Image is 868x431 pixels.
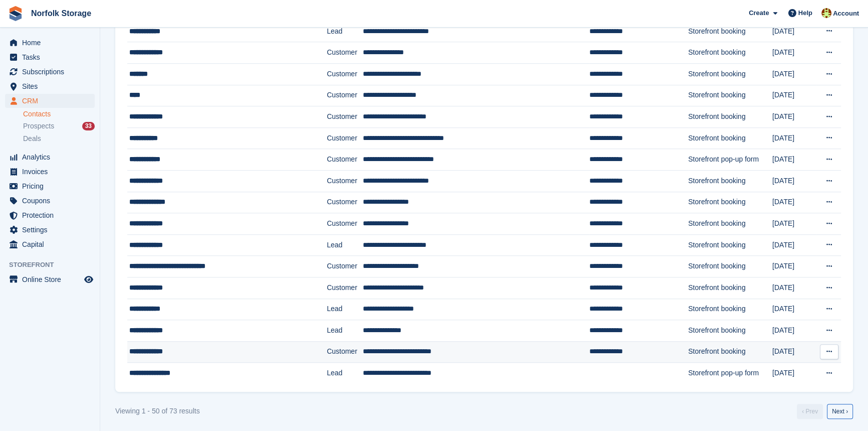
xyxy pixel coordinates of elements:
[22,237,82,251] span: Capital
[5,94,95,108] a: menu
[688,256,772,277] td: Storefront booking
[327,42,363,64] td: Customer
[833,9,859,19] span: Account
[22,50,82,64] span: Tasks
[772,299,816,320] td: [DATE]
[827,404,853,419] a: Next
[821,8,831,18] img: Holly Lamming
[327,63,363,85] td: Customer
[22,223,82,237] span: Settings
[22,208,82,222] span: Protection
[795,404,855,419] nav: Pages
[772,256,816,277] td: [DATE]
[5,237,95,251] a: menu
[8,6,23,21] img: stora-icon-8386f47178a22dfd0bd8f6a31ec36ba5ce8667c1dd55bd0f319d3a0aa187defe.svg
[23,121,54,131] span: Prospects
[115,406,200,416] div: Viewing 1 - 50 of 73 results
[327,85,363,106] td: Customer
[23,121,95,131] a: Prospects 33
[772,234,816,256] td: [DATE]
[5,79,95,93] a: menu
[327,277,363,299] td: Customer
[688,234,772,256] td: Storefront booking
[688,277,772,299] td: Storefront booking
[23,134,41,143] span: Deals
[749,8,769,18] span: Create
[688,42,772,64] td: Storefront booking
[327,127,363,149] td: Customer
[772,21,816,42] td: [DATE]
[772,192,816,213] td: [DATE]
[772,277,816,299] td: [DATE]
[5,50,95,64] a: menu
[688,106,772,128] td: Storefront booking
[688,213,772,235] td: Storefront booking
[327,299,363,320] td: Lead
[688,21,772,42] td: Storefront booking
[22,65,82,79] span: Subscriptions
[22,165,82,179] span: Invoices
[22,79,82,93] span: Sites
[798,8,812,18] span: Help
[27,5,95,22] a: Norfolk Storage
[688,320,772,342] td: Storefront booking
[5,179,95,193] a: menu
[327,320,363,342] td: Lead
[688,341,772,363] td: Storefront booking
[772,213,816,235] td: [DATE]
[797,404,823,419] a: Previous
[688,127,772,149] td: Storefront booking
[22,179,82,193] span: Pricing
[772,341,816,363] td: [DATE]
[327,213,363,235] td: Customer
[23,109,95,119] a: Contacts
[688,149,772,171] td: Storefront pop-up form
[5,165,95,179] a: menu
[772,85,816,106] td: [DATE]
[22,272,82,286] span: Online Store
[82,122,95,130] div: 33
[5,194,95,208] a: menu
[772,63,816,85] td: [DATE]
[5,223,95,237] a: menu
[9,260,100,270] span: Storefront
[83,273,95,285] a: Preview store
[22,94,82,108] span: CRM
[327,149,363,171] td: Customer
[22,194,82,208] span: Coupons
[772,149,816,171] td: [DATE]
[327,170,363,192] td: Customer
[327,106,363,128] td: Customer
[5,150,95,164] a: menu
[772,127,816,149] td: [DATE]
[22,36,82,50] span: Home
[688,85,772,106] td: Storefront booking
[688,363,772,384] td: Storefront pop-up form
[22,150,82,164] span: Analytics
[327,192,363,213] td: Customer
[772,106,816,128] td: [DATE]
[327,341,363,363] td: Customer
[772,42,816,64] td: [DATE]
[5,272,95,286] a: menu
[772,170,816,192] td: [DATE]
[5,65,95,79] a: menu
[23,133,95,144] a: Deals
[688,299,772,320] td: Storefront booking
[327,21,363,42] td: Lead
[327,256,363,277] td: Customer
[688,63,772,85] td: Storefront booking
[688,192,772,213] td: Storefront booking
[772,363,816,384] td: [DATE]
[772,320,816,342] td: [DATE]
[688,170,772,192] td: Storefront booking
[327,234,363,256] td: Lead
[327,363,363,384] td: Lead
[5,208,95,222] a: menu
[5,36,95,50] a: menu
